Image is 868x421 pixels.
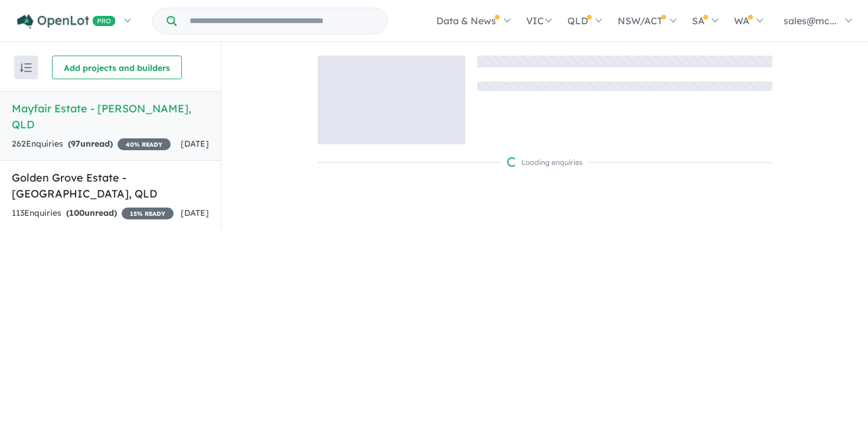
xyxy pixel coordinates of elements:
[507,157,583,169] div: Loading enquiries
[66,208,117,218] strong: ( unread)
[12,137,171,151] div: 262 Enquir ies
[69,208,84,218] span: 100
[17,14,116,29] img: Openlot PRO Logo White
[181,208,209,218] span: [DATE]
[784,15,837,27] span: sales@mc...
[68,138,113,149] strong: ( unread)
[179,8,385,34] input: Try estate name, suburb, builder or developer
[52,56,182,79] button: Add projects and builders
[71,138,80,149] span: 97
[118,138,171,150] span: 40 % READY
[12,101,209,132] h5: Mayfair Estate - [PERSON_NAME] , QLD
[181,138,209,149] span: [DATE]
[20,63,32,72] img: sort.svg
[122,208,174,219] span: 15 % READY
[12,170,209,202] h5: Golden Grove Estate - [GEOGRAPHIC_DATA] , QLD
[12,206,174,221] div: 113 Enquir ies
